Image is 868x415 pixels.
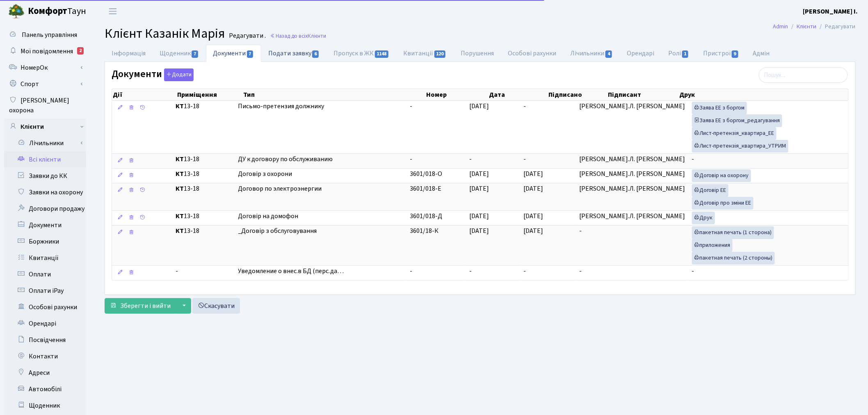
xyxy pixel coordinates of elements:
span: 6 [312,50,319,58]
a: Боржники [4,233,86,250]
span: [DATE] [524,169,544,178]
span: ДУ к договору по обслуживанию [238,155,404,164]
span: - [469,155,472,164]
span: Таун [28,5,86,18]
span: 3601/18-К [410,226,439,235]
a: Спорт [4,76,86,92]
a: Щоденник [153,45,206,62]
span: [DATE] [469,184,489,193]
div: 2 [77,47,84,55]
span: Панель управління [22,30,77,39]
span: [DATE] [469,169,489,178]
b: КТ [176,102,184,111]
span: 120 [434,50,446,58]
a: Адмін [746,45,777,62]
span: 4 [605,50,612,58]
a: Оплати iPay [4,283,86,299]
a: [PERSON_NAME] І. [803,7,858,16]
a: Оплати [4,266,86,283]
a: Квитанції [4,250,86,266]
a: Орендарі [620,45,661,62]
button: Переключити навігацію [103,5,123,18]
a: Заява ЕЕ з боргом_редагування [692,114,782,127]
a: Друк [692,212,715,224]
a: Договір про зміни ЕЕ [692,197,754,210]
a: Заявки до КК [4,168,86,184]
a: Панель управління [4,27,86,43]
b: Комфорт [28,5,67,18]
span: [DATE] [524,226,544,235]
span: Договір на домофон [238,212,404,221]
span: _Договір з обслуговування [238,226,404,236]
span: Договір з охорони [238,169,404,179]
a: Лічильники [9,135,86,151]
th: Дії [112,89,176,100]
a: Особові рахунки [4,299,86,315]
span: 13-18 [176,184,232,194]
span: Зберегти і вийти [120,301,171,310]
span: - [692,155,694,164]
span: [PERSON_NAME].Л. [PERSON_NAME] [580,212,685,221]
span: - [410,155,413,164]
label: Документи [112,68,194,81]
span: 9 [732,50,738,58]
span: 13-18 [176,212,232,221]
a: Скасувати [192,298,240,314]
span: Клієнти [308,32,326,40]
span: 3601/018-Е [410,184,442,193]
b: КТ [176,212,184,221]
span: 7 [192,50,198,58]
span: - [524,267,526,276]
small: Редагувати . [227,32,266,40]
span: Договор по электроэнергии [238,184,404,194]
th: Підписант [607,89,678,100]
span: [DATE] [469,102,489,111]
img: logo.png [8,3,25,20]
a: Лічильники [563,45,620,62]
span: - [524,102,526,111]
b: КТ [176,226,184,235]
th: Друк [678,89,848,100]
span: [PERSON_NAME].Л. [PERSON_NAME] [580,184,685,193]
a: Адреси [4,365,86,381]
a: Договір ЕЕ [692,184,729,197]
span: - [692,267,694,276]
a: приложения [692,239,733,252]
a: Щоденник [4,397,86,414]
span: - [410,102,413,111]
a: Документи [206,45,261,62]
a: Клієнти [4,119,86,135]
a: Подати заявку [261,45,327,62]
a: Мої повідомлення2 [4,43,86,59]
a: Назад до всіхКлієнти [270,32,326,40]
b: [PERSON_NAME] І. [803,7,858,16]
span: - [524,155,526,164]
th: Номер [425,89,489,100]
a: Додати [162,67,194,82]
b: КТ [176,169,184,178]
a: Ролі [661,45,696,62]
th: Дата [488,89,548,100]
span: 1148 [375,50,389,58]
a: Лист-претензія_квартира_ЕЕ [692,127,777,140]
span: [PERSON_NAME].Л. [PERSON_NAME] [580,169,685,178]
span: - [410,267,413,276]
button: Зберегти і вийти [105,298,176,314]
b: КТ [176,155,184,164]
span: Мої повідомлення [21,47,73,56]
span: 3601/018-О [410,169,443,178]
a: Орендарі [4,315,86,332]
a: Лист-претензія_квартира_УТРИМ [692,140,788,153]
a: Договори продажу [4,201,86,217]
button: Документи [164,68,194,81]
a: Документи [4,217,86,233]
th: Тип [242,89,425,100]
span: [PERSON_NAME].Л. [PERSON_NAME] [580,155,685,164]
a: Особові рахунки [501,45,563,62]
span: 13-18 [176,169,232,179]
a: Пристрої [697,45,746,62]
a: пакетная печать (2 стороны) [692,252,775,265]
span: - [580,226,582,235]
a: Контакти [4,348,86,365]
span: Письмо-претензия должнику [238,102,404,111]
